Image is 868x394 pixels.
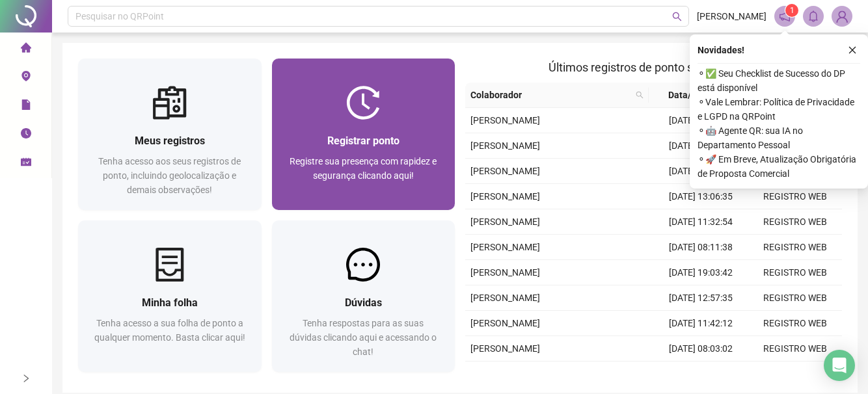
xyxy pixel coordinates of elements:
td: [DATE] 08:43:26 [654,133,748,159]
span: [PERSON_NAME] [470,242,540,252]
span: notification [779,10,791,22]
span: [PERSON_NAME] [470,115,540,125]
td: REGISTRO WEB [748,209,842,235]
td: REGISTRO WEB [748,184,842,209]
td: REGISTRO WEB [748,336,842,361]
span: Meus registros [135,135,205,147]
div: Open Intercom Messenger [824,350,855,381]
span: 1 [790,6,794,15]
td: REGISTRO WEB [748,361,842,387]
span: search [636,91,644,99]
span: Registrar ponto [327,135,400,147]
span: [PERSON_NAME] [470,217,540,227]
span: Dúvidas [345,296,382,309]
span: Tenha respostas para as suas dúvidas clicando aqui e acessando o chat! [290,318,437,357]
span: bell [807,10,819,22]
a: Minha folhaTenha acesso a sua folha de ponto a qualquer momento. Basta clicar aqui! [78,220,262,372]
span: home [21,36,31,62]
span: Novidades ! [698,43,744,57]
span: Colaborador [470,88,631,102]
span: clock-circle [21,122,31,148]
td: [DATE] 08:11:38 [654,235,748,260]
span: Minha folha [142,296,198,309]
span: ⚬ Vale Lembrar: Política de Privacidade e LGPD na QRPoint [698,95,860,124]
span: Últimos registros de ponto sincronizados [549,60,759,74]
span: search [672,12,682,21]
img: 90889 [832,7,852,26]
span: close [848,46,857,55]
span: schedule [21,151,31,177]
td: [DATE] 19:21:00 [654,361,748,387]
span: [PERSON_NAME] [470,166,540,176]
span: ⚬ ✅ Seu Checklist de Sucesso do DP está disponível [698,66,860,95]
span: right [21,374,31,383]
td: [DATE] 12:13:52 [654,108,748,133]
span: [PERSON_NAME] [470,267,540,278]
span: environment [21,65,31,91]
span: [PERSON_NAME] [470,191,540,202]
span: Data/Hora [654,88,725,102]
td: [DATE] 08:03:02 [654,336,748,361]
td: REGISTRO WEB [748,311,842,336]
span: Registre sua presença com rapidez e segurança clicando aqui! [290,156,437,181]
td: REGISTRO WEB [748,285,842,311]
span: ⚬ 🤖 Agente QR: sua IA no Departamento Pessoal [698,124,860,152]
span: [PERSON_NAME] [470,343,540,354]
span: [PERSON_NAME] [470,293,540,303]
td: REGISTRO WEB [748,260,842,285]
td: REGISTRO WEB [748,235,842,260]
th: Data/Hora [649,83,740,108]
td: [DATE] 11:32:54 [654,209,748,235]
td: [DATE] 12:57:35 [654,285,748,311]
td: [DATE] 11:42:12 [654,311,748,336]
span: Tenha acesso a sua folha de ponto a qualquer momento. Basta clicar aqui! [94,318,245,343]
a: DúvidasTenha respostas para as suas dúvidas clicando aqui e acessando o chat! [272,220,455,372]
a: Meus registrosTenha acesso aos seus registros de ponto, incluindo geolocalização e demais observa... [78,59,262,210]
span: Tenha acesso aos seus registros de ponto, incluindo geolocalização e demais observações! [98,156,241,195]
td: [DATE] 19:03:42 [654,260,748,285]
span: ⚬ 🚀 Em Breve, Atualização Obrigatória de Proposta Comercial [698,152,860,181]
span: search [633,85,646,105]
span: file [21,94,31,120]
sup: 1 [785,4,798,17]
a: Registrar pontoRegistre sua presença com rapidez e segurança clicando aqui! [272,59,455,210]
td: [DATE] 18:18:39 [654,159,748,184]
span: [PERSON_NAME] [470,318,540,328]
span: [PERSON_NAME] [470,140,540,151]
span: [PERSON_NAME] [697,9,766,23]
td: [DATE] 13:06:35 [654,184,748,209]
